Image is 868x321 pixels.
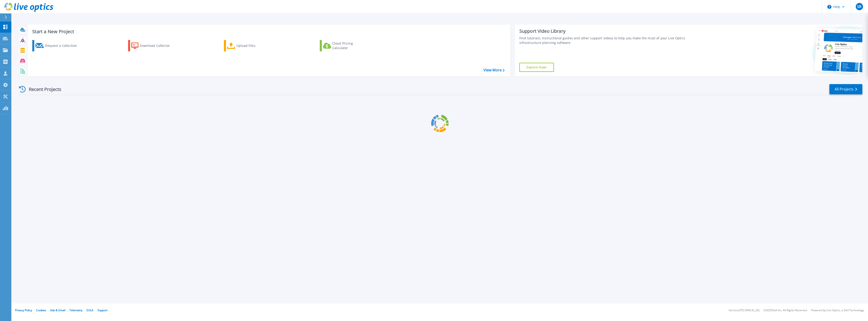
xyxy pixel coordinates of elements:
a: EULA [87,308,93,312]
span: SR [857,5,861,8]
a: All Projects [829,84,862,94]
li: © 2025 Dell Inc. All Rights Reserved [764,309,807,312]
a: Privacy Policy [15,308,32,312]
a: Download Collector [128,40,179,51]
div: Recent Projects [17,84,67,95]
a: Telemetry [69,308,82,312]
li: Powered by Live Optics, a Dell Technology [811,309,864,312]
div: Find tutorials, instructional guides and other support videos to help you make the most of your L... [519,36,702,45]
a: Support [97,308,107,312]
div: Cloud Pricing Calculator [332,41,369,50]
a: Explore Now! [519,63,554,72]
a: Cookies [36,308,46,312]
a: Ads & Email [50,308,65,312]
a: Upload Files [224,40,275,51]
h3: Start a New Project [32,29,504,34]
div: Download Collector [140,41,176,50]
div: Request a Collection [45,41,82,50]
a: View More [484,68,505,72]
a: Request a Collection [32,40,83,51]
div: Upload Files [236,41,273,50]
div: Support Video Library [519,28,702,34]
a: Cloud Pricing Calculator [320,40,370,51]
li: Version: [TECHNICAL_ID] [729,309,759,312]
